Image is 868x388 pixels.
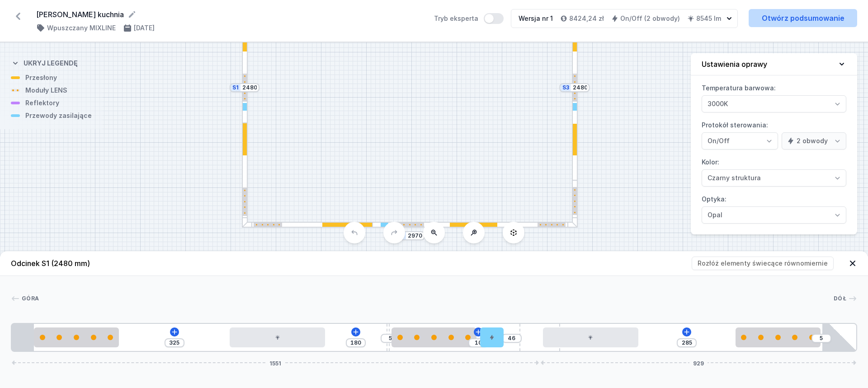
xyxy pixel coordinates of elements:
[702,81,846,112] label: Temperatura barwowa:
[691,53,857,75] button: Ustawienia oprawy
[569,14,604,23] h4: 8424,24 zł
[266,360,285,365] span: 1551
[392,327,476,347] div: LENS module 250mm 26°
[702,95,846,112] select: Temperatura barwowa:
[511,9,738,28] button: Wersja nr 18424,24 złOn/Off (2 obwody)8545 lm
[22,295,39,302] span: Góra
[11,51,78,73] button: Ukryj legendę
[702,169,846,187] select: Kolor:
[749,9,857,27] a: Otwórz podsumowanie
[702,118,846,150] label: Protokół sterowania:
[702,192,846,224] label: Optyka:
[834,295,846,302] span: Dół
[702,59,767,70] h4: Ustawienia oprawy
[782,132,846,150] select: Protokół sterowania:
[230,327,325,347] div: LED opal module 280mm
[36,9,423,20] form: [PERSON_NAME] kuchnia
[702,132,778,150] select: Protokół sterowania:
[480,327,504,347] div: Hole for power supply cable
[702,206,846,224] select: Optyka:
[696,14,721,23] h4: 8545 lm
[47,23,116,33] h4: Wpuszczany MIXLINE
[11,258,90,269] h4: Odcinek S1
[34,327,119,347] div: LENS module 250mm 26°
[127,10,137,19] button: Edytuj nazwę projektu
[51,259,90,268] span: (2480 mm)
[543,327,638,347] div: LED opal module 280mm
[519,14,553,23] div: Wersja nr 1
[689,360,708,365] span: 929
[702,155,846,187] label: Kolor:
[573,84,587,91] input: Wymiar [mm]
[736,327,821,347] div: LENS module 250mm 26°
[24,59,78,68] h4: Ukryj legendę
[434,13,504,24] label: Tryb eksperta
[134,23,155,33] h4: [DATE]
[484,13,504,24] button: Tryb eksperta
[408,232,422,239] input: Wymiar [mm]
[242,84,257,91] input: Wymiar [mm]
[620,14,680,23] h4: On/Off (2 obwody)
